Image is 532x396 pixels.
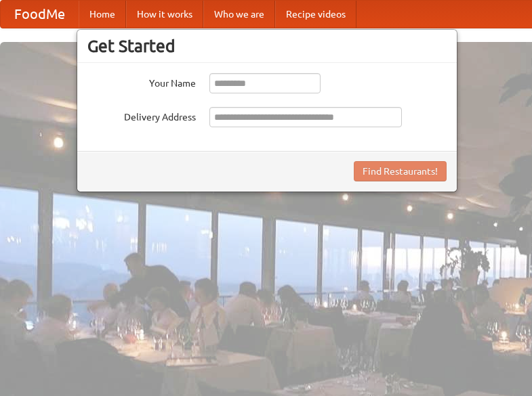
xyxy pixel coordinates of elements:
[203,1,275,28] a: Who we are
[275,1,356,28] a: Recipe videos
[126,1,203,28] a: How it works
[79,1,126,28] a: Home
[354,161,447,181] button: Find Restaurants!
[87,36,447,56] h3: Get Started
[87,107,196,124] label: Delivery Address
[87,73,196,90] label: Your Name
[1,1,79,28] a: FoodMe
